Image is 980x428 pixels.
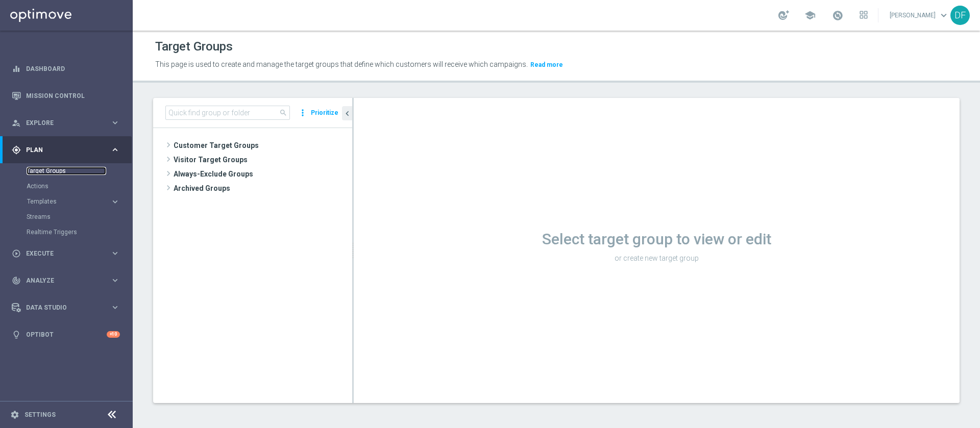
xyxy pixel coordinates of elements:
[354,230,960,248] h1: Select target group to view or edit
[27,197,120,206] button: Templates keyboard_arrow_right
[174,138,352,153] span: Customer Target Groups
[354,254,960,263] p: or create new target group
[26,278,110,284] span: Analyze
[27,209,132,224] div: Streams
[27,179,132,194] div: Actions
[27,167,106,175] a: Target Groups
[11,119,120,127] button: person_search Explore keyboard_arrow_right
[27,194,132,209] div: Templates
[12,330,21,339] i: lightbulb
[529,59,564,70] button: Read more
[11,331,120,339] button: lightbulb Optibot +10
[12,82,120,109] div: Mission Control
[11,65,120,73] button: equalizer Dashboard
[938,10,949,21] span: keyboard_arrow_down
[27,163,132,179] div: Target Groups
[12,118,21,128] i: person_search
[26,321,107,348] a: Optibot
[950,6,970,25] div: DF
[27,198,100,205] span: Templates
[24,412,56,418] a: Settings
[107,331,120,338] div: +10
[165,106,290,120] input: Quick find group or folder
[110,275,120,285] i: keyboard_arrow_right
[804,10,816,21] span: school
[110,248,120,258] i: keyboard_arrow_right
[10,410,19,419] i: settings
[26,305,110,311] span: Data Studio
[12,145,21,155] i: gps_fixed
[27,198,110,205] div: Templates
[155,60,528,68] span: This page is used to create and manage the target groups that define which customers will receive...
[342,109,352,118] i: chevron_left
[26,250,110,257] span: Execute
[342,106,352,120] button: chevron_left
[279,109,287,117] span: search
[26,82,120,109] a: Mission Control
[110,118,120,128] i: keyboard_arrow_right
[11,276,120,285] button: track_changes Analyze keyboard_arrow_right
[110,303,120,312] i: keyboard_arrow_right
[174,153,352,167] span: Visitor Target Groups
[12,276,21,285] i: track_changes
[11,146,120,154] button: gps_fixed Plan keyboard_arrow_right
[27,224,132,240] div: Realtime Triggers
[12,55,120,82] div: Dashboard
[27,182,106,190] a: Actions
[11,249,120,258] button: play_circle_outline Execute keyboard_arrow_right
[309,106,340,120] button: Prioritize
[27,228,106,236] a: Realtime Triggers
[27,213,106,221] a: Streams
[12,249,21,258] i: play_circle_outline
[155,39,233,54] h1: Target Groups
[26,147,110,153] span: Plan
[110,197,120,207] i: keyboard_arrow_right
[12,118,110,128] div: Explore
[174,181,352,195] span: Archived Groups
[889,8,950,23] a: [PERSON_NAME]keyboard_arrow_down
[12,145,110,155] div: Plan
[110,145,120,155] i: keyboard_arrow_right
[12,249,110,258] div: Execute
[11,92,120,100] button: Mission Control
[298,106,308,120] i: more_vert
[12,64,21,73] i: equalizer
[11,304,120,312] button: Data Studio keyboard_arrow_right
[174,167,352,181] span: Always-Exclude Groups
[12,276,110,285] div: Analyze
[12,303,110,312] div: Data Studio
[26,120,110,126] span: Explore
[12,321,120,348] div: Optibot
[26,55,120,82] a: Dashboard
